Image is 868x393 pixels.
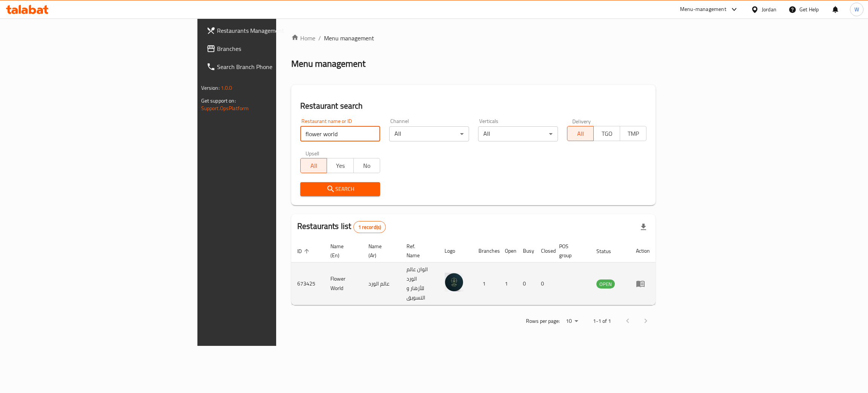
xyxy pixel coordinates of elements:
a: Search Branch Phone [200,58,342,76]
span: W [854,5,859,14]
nav: breadcrumb [291,34,656,43]
div: Menu-management [680,5,726,14]
td: الوان عالم الورد للأزهار و التسويق [400,263,439,305]
button: All [567,126,594,141]
span: 1.0.0 [221,83,232,93]
td: 0 [517,263,535,305]
img: Flower World [445,273,463,292]
button: TGO [593,126,620,141]
th: Branches [472,239,499,263]
div: Rows per page: [563,316,581,327]
td: 1 [499,263,517,305]
table: enhanced table [291,239,656,305]
span: All [570,128,591,139]
div: Jordan [762,5,776,14]
td: عالم الورد [362,263,400,305]
span: OPEN [596,280,615,289]
a: Restaurants Management [200,21,342,40]
div: All [389,126,469,141]
span: Search Branch Phone [217,62,336,71]
span: Ref. Name [406,242,429,260]
th: Logo [439,239,472,263]
span: Branches [217,44,336,53]
span: Menu management [324,34,374,43]
label: Upsell [306,150,319,156]
span: Name (En) [330,242,353,260]
div: Export file [634,218,653,236]
button: Yes [327,158,353,173]
div: All [478,126,558,141]
span: POS group [559,242,581,260]
th: Busy [517,239,535,263]
a: Branches [200,40,342,58]
span: TMP [623,128,643,139]
span: Status [596,247,621,256]
button: TMP [620,126,646,141]
span: Get support on: [201,96,236,106]
th: Closed [535,239,553,263]
a: Support.OpsPlatform [201,103,249,113]
span: All [304,160,324,171]
button: No [353,158,380,173]
span: Search [306,184,374,194]
span: Restaurants Management [217,26,336,35]
th: Action [630,239,656,263]
h2: Restaurants list [297,221,386,233]
label: Delivery [572,118,591,124]
div: Total records count [353,221,386,233]
span: Name (Ar) [368,242,391,260]
button: Search [300,182,380,196]
span: Version: [201,83,220,93]
h2: Restaurant search [300,100,646,112]
span: No [357,160,377,171]
input: Search for restaurant name or ID.. [300,126,380,141]
button: All [300,158,327,173]
span: ID [297,247,312,256]
span: TGO [597,128,617,139]
td: 1 [472,263,499,305]
th: Open [499,239,517,263]
span: Yes [330,160,350,171]
td: Flower World [324,263,362,305]
p: 1-1 of 1 [593,316,611,326]
span: 1 record(s) [354,224,386,231]
p: Rows per page: [526,316,560,326]
td: 0 [535,263,553,305]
